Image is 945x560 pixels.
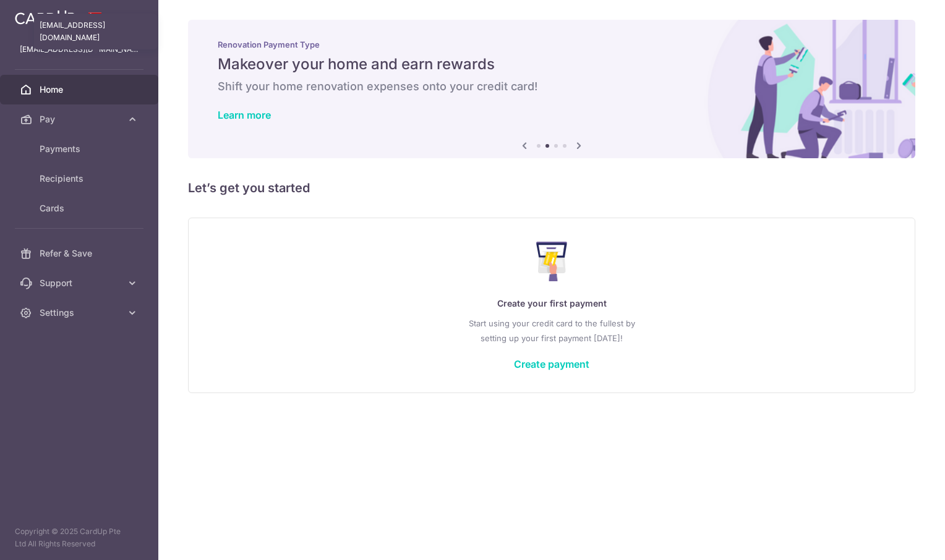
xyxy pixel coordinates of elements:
div: [EMAIL_ADDRESS][DOMAIN_NAME] [34,14,158,49]
img: Renovation banner [188,20,915,158]
p: Renovation Payment Type [218,40,886,49]
span: Payments [40,143,121,155]
span: Cards [40,202,121,214]
h5: Makeover your home and earn rewards [218,54,886,74]
a: Learn more [218,109,271,121]
span: Home [40,83,121,96]
h5: Let’s get you started [188,178,915,198]
a: Create payment [514,358,589,370]
img: CardUp [15,10,75,25]
span: Settings [40,307,121,319]
img: Make Payment [536,242,568,281]
h6: Shift your home renovation expenses onto your credit card! [218,79,886,94]
span: Pay [40,113,121,125]
span: Refer & Save [40,247,121,260]
p: [EMAIL_ADDRESS][DOMAIN_NAME] [20,43,139,56]
span: Recipients [40,172,121,185]
p: Start using your credit card to the fullest by setting up your first payment [DATE]! [213,316,890,346]
p: Create your first payment [213,296,890,311]
span: Support [40,277,121,289]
